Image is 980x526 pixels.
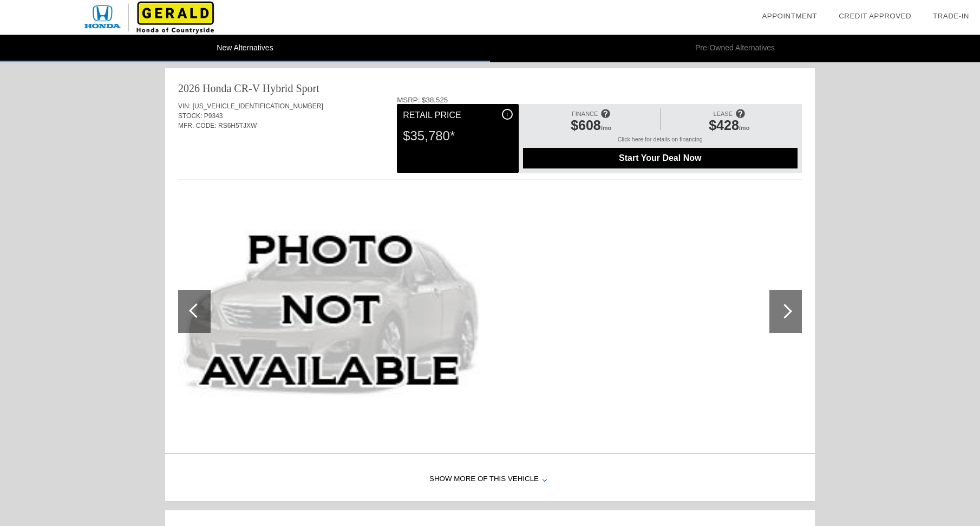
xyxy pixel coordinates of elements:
[572,111,598,117] span: FINANCE
[403,109,512,122] div: Retail Price
[523,136,798,148] div: Click here for details on financing
[178,197,485,426] img: image.aspx
[178,112,202,120] span: STOCK:
[571,118,601,133] span: $608
[218,122,257,129] span: RS6H5TJXW
[178,122,217,129] span: MFR. CODE:
[178,147,802,164] div: Quoted on [DATE] 3:36:22 PM
[296,81,319,96] div: Sport
[528,118,654,136] div: /mo
[490,35,980,62] li: Pre-Owned Alternatives
[204,112,223,120] span: P9343
[933,12,969,20] a: Trade-In
[178,81,293,96] div: 2026 Honda CR-V Hybrid
[762,12,817,20] a: Appointment
[193,102,323,110] span: [US_VEHICLE_IDENTIFICATION_NUMBER]
[537,153,784,163] span: Start Your Deal Now
[403,122,512,150] div: $35,780*
[839,12,911,20] a: Credit Approved
[667,118,792,136] div: /mo
[178,102,191,110] span: VIN:
[397,96,802,104] div: MSRP: $38,525
[714,111,733,117] span: LEASE
[502,109,513,120] div: i
[709,118,739,133] span: $428
[165,458,815,501] div: Show More of this Vehicle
